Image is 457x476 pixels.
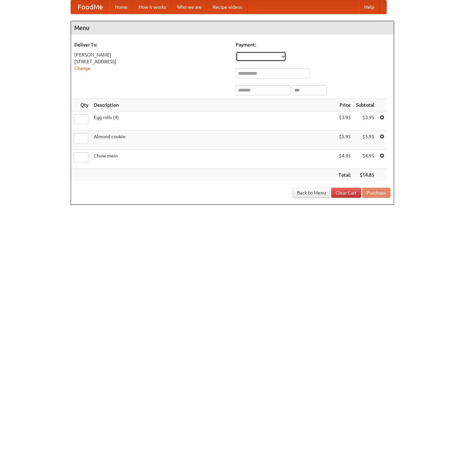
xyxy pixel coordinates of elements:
div: [PERSON_NAME] [74,51,229,58]
th: Qty [71,99,91,111]
td: Chow mein [91,150,336,169]
td: $5.95 [353,131,377,150]
h4: Menu [71,21,394,35]
a: Who we are [172,0,207,14]
button: Purchase [362,188,390,198]
h5: Payment: [236,41,390,48]
a: Home [110,0,133,14]
th: Total: [336,169,353,181]
h5: Deliver To: [74,41,229,48]
a: Recipe videos [207,0,247,14]
td: $5.95 [336,131,353,150]
th: Subtotal [353,99,377,111]
a: Change [74,66,90,71]
a: FoodMe [71,0,110,14]
td: Almond cookie [91,131,336,150]
td: $3.95 [353,111,377,131]
a: Help [359,0,380,14]
div: [STREET_ADDRESS] [74,58,229,65]
td: $4.95 [336,150,353,169]
td: $4.95 [353,150,377,169]
th: Price [336,99,353,111]
a: Clear Cart [331,188,361,198]
th: $14.85 [353,169,377,181]
td: Egg rolls (4) [91,111,336,131]
th: Description [91,99,336,111]
a: How it works [133,0,172,14]
a: Back to Menu [293,188,330,198]
td: $3.95 [336,111,353,131]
